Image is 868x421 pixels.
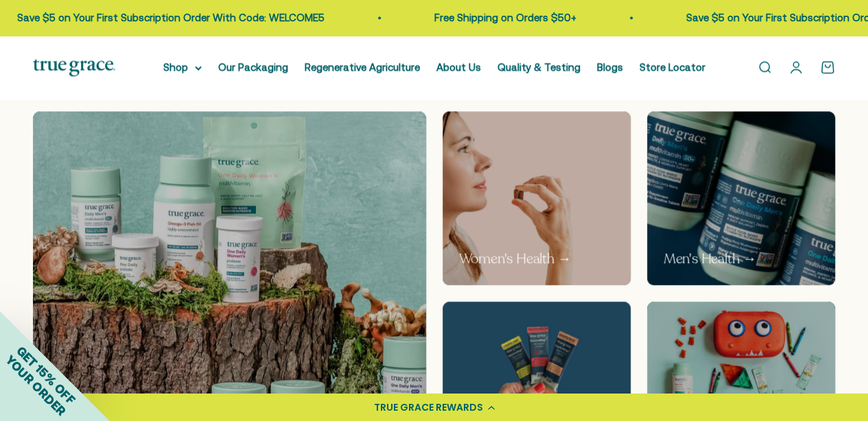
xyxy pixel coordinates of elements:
summary: Shop [163,59,202,76]
p: Men's Health → [664,249,756,269]
a: Regenerative Agriculture [305,61,420,73]
a: Our Packaging [218,61,288,73]
span: YOUR ORDER [3,352,69,418]
a: Store Locator [640,61,705,73]
div: TRUE GRACE REWARDS [374,400,483,415]
a: Blogs [597,61,623,73]
a: True Grace One Daily Men's multivitamin bottles on a blue background Men's Health → [647,111,835,285]
img: True Grace One Daily Men's multivitamin bottles on a blue background [647,111,835,285]
span: GET 15% OFF [14,343,78,407]
a: About Us [436,61,481,73]
img: Woman holding a small pill in a pink background [436,106,636,291]
p: Women's Health → [459,249,572,269]
a: Woman holding a small pill in a pink background Women's Health → [443,111,631,285]
a: Quality & Testing [497,61,580,73]
a: Free Shipping on Orders $50+ [319,12,461,23]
